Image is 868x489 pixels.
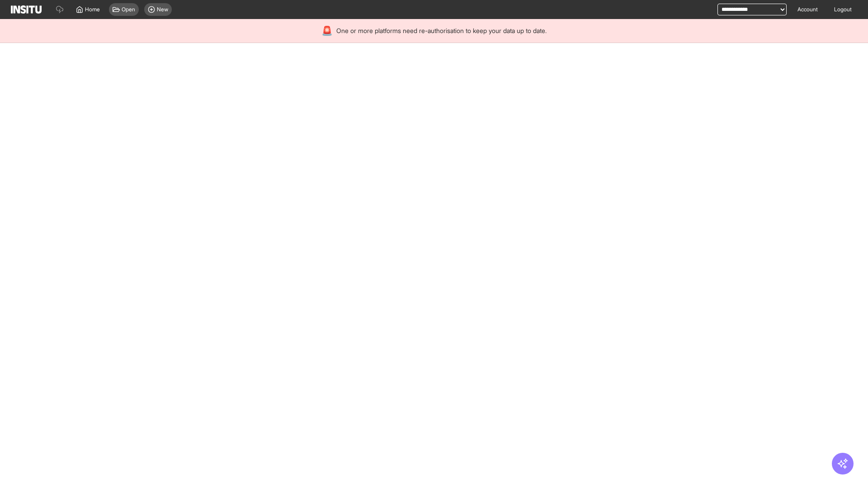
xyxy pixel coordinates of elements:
[157,6,168,13] span: New
[122,6,135,13] span: Open
[11,5,42,14] img: Logo
[321,24,333,37] div: 🚨
[85,6,100,13] span: Home
[336,26,547,35] span: One or more platforms need re-authorisation to keep your data up to date.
